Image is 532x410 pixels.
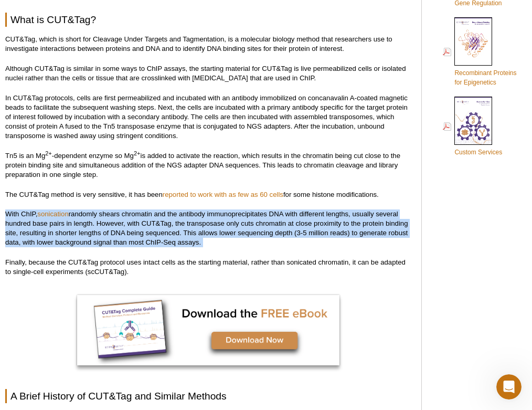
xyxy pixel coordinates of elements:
h2: A Brief History of CUT&Tag and Similar Methods [5,389,411,403]
p: In CUT&Tag protocols, cells are first permeabilized and incubated with an antibody immobilized on... [5,93,411,141]
a: Recombinant Proteinsfor Epigenetics [443,16,516,88]
iframe: Intercom live chat [496,374,522,400]
a: reported to work with as few as 60 cells [163,191,283,198]
img: Custom_Services_cover [454,97,492,145]
p: The CUT&Tag method is very sensitive, it has been for some histone modifications. [5,190,411,199]
img: Rec_prots_140604_cover_web_70x200 [454,17,492,66]
h2: What is CUT&Tag? [5,13,411,27]
a: sonication [37,210,68,218]
p: Finally, because the CUT&Tag protocol uses intact cells as the starting material, rather than son... [5,258,411,277]
span: Custom Services [454,149,502,156]
img: Free CUT&Tag eBook [77,295,339,365]
p: With ChIP, randomly shears chromatin and the antibody immunoprecipitates DNA with different lengt... [5,209,411,247]
a: Custom Services [443,96,502,158]
sup: 2+ [134,150,141,156]
p: CUT&Tag, which is short for Cleavage Under Targets and Tagmentation, is a molecular biology metho... [5,35,411,54]
p: Although CUT&Tag is similar in some ways to ChIP assays, the starting material for CUT&Tag is liv... [5,64,411,83]
sup: 2+ [45,150,52,156]
span: Recombinant Proteins for Epigenetics [454,69,516,86]
p: Tn5 is an Mg -dependent enzyme so Mg is added to activate the reaction, which results in the chro... [5,151,411,180]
